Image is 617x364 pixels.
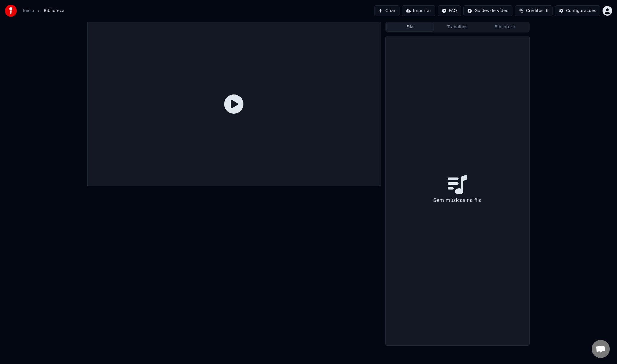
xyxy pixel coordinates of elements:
span: Biblioteca [44,8,64,14]
button: Configurações [555,5,600,16]
div: Configurações [566,8,596,14]
a: Conversa aberta [592,340,610,358]
nav: breadcrumb [23,8,64,14]
button: Fila [386,23,434,32]
button: Importar [402,5,435,16]
button: FAQ [438,5,461,16]
button: Biblioteca [481,23,529,32]
button: Criar [374,5,399,16]
img: youka [5,5,17,17]
button: Guides de vídeo [463,5,512,16]
div: Sem músicas na fila [431,194,484,206]
span: 6 [546,8,549,14]
span: Créditos [526,8,543,14]
button: Créditos6 [515,5,553,16]
button: Trabalhos [434,23,481,32]
a: Início [23,8,34,14]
